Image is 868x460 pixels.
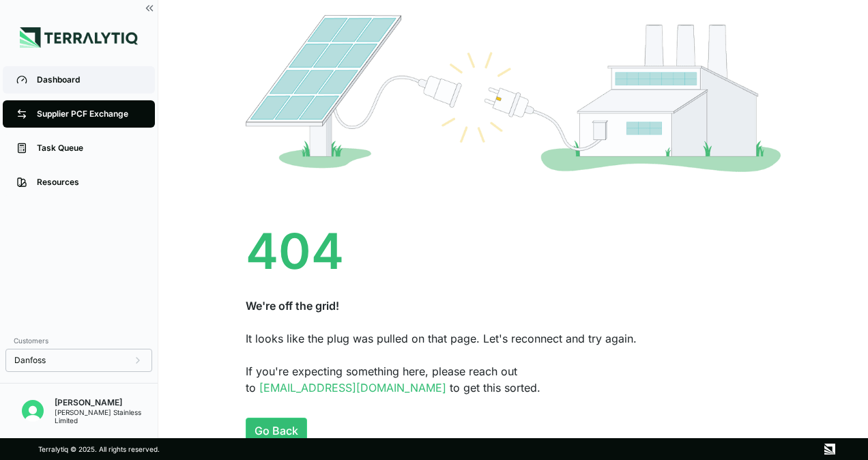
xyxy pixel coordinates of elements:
div: [PERSON_NAME] [55,397,158,408]
div: Supplier PCF Exchange [37,109,141,119]
div: Task Queue [37,143,141,154]
span: Danfoss [14,355,46,366]
div: Customers [5,332,152,349]
div: Resources [37,177,141,188]
div: It looks like the plug was pulled on that page. Let's reconnect and try again. [246,330,781,347]
button: Open user button [16,394,49,427]
img: Logo [20,27,138,48]
img: sameer singh [22,400,44,422]
div: 404 [246,227,781,276]
div: Dashboard [37,74,141,85]
div: [PERSON_NAME] Stainless Limited [55,408,158,425]
img: 404 Not Found [246,15,781,172]
button: Go Back [246,418,307,444]
div: We're off the grid! [246,298,781,314]
div: If you're expecting something here, please reach out to to get this sorted. [246,363,781,396]
a: [EMAIL_ADDRESS][DOMAIN_NAME] [259,381,446,394]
